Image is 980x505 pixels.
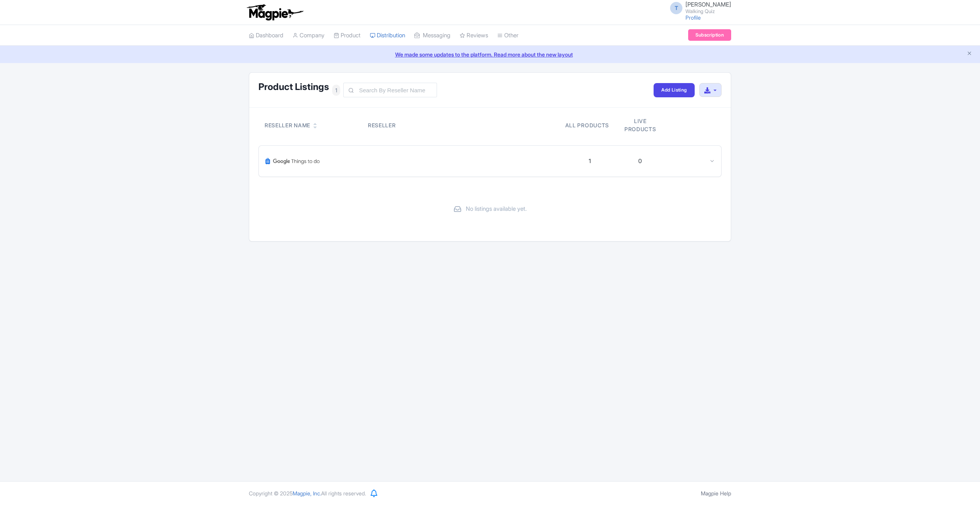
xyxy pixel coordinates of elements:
div: Reseller [368,121,462,129]
span: T [670,2,682,14]
a: Magpie Help [701,490,731,497]
a: Reviews [460,25,488,46]
a: Product [334,25,361,46]
span: No listings available yet. [466,205,527,213]
a: Add Listing [654,83,694,97]
input: Search By Reseller Name [343,83,437,97]
a: Other [497,25,518,46]
span: Magpie, Inc. [293,490,321,497]
a: Profile [685,14,701,21]
span: 1 [332,85,340,96]
div: 1 [589,157,591,166]
a: Subscription [688,29,731,41]
a: T [PERSON_NAME] Walking Quiz [665,2,731,14]
div: All products [565,121,609,129]
a: We made some updates to the platform. Read more about the new layout [5,50,975,58]
a: Distribution [370,25,405,46]
h1: Product Listings [258,82,329,92]
div: Copyright © 2025 All rights reserved. [244,489,371,497]
a: Dashboard [249,25,283,46]
div: Reseller Name [265,121,310,129]
div: 0 [638,157,642,166]
div: Live products [618,117,662,133]
a: Messaging [414,25,450,46]
span: [PERSON_NAME] [685,1,731,8]
img: logo-ab69f6fb50320c5b225c76a69d11143b.png [245,4,305,21]
a: Company [293,25,324,46]
button: Close announcement [967,50,972,58]
img: Google Things To Do [265,152,320,170]
small: Walking Quiz [685,9,731,14]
